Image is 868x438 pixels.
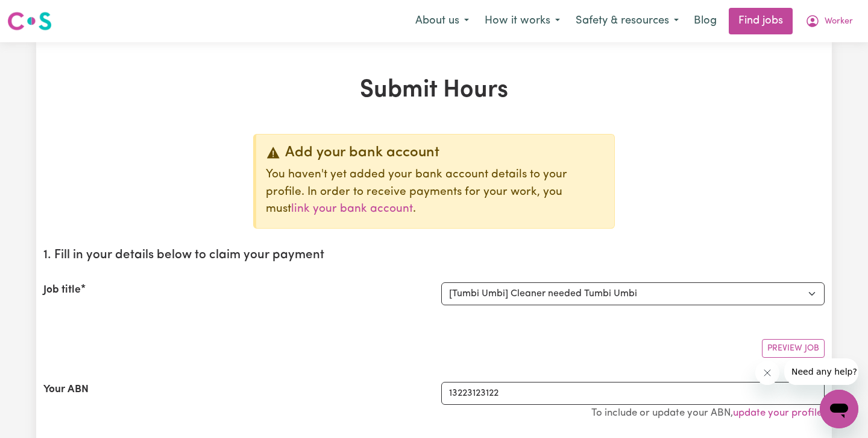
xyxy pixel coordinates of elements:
[7,10,52,32] img: Careseekers logo
[477,8,568,34] button: How it works
[266,144,605,162] div: Add your bank account
[820,390,858,428] iframe: Button to launch messaging window
[291,203,413,215] a: link your bank account
[729,8,793,34] a: Find jobs
[43,76,825,105] h1: Submit Hours
[407,8,477,34] button: About us
[797,8,861,34] button: My Account
[687,8,724,34] a: Blog
[755,361,779,385] iframe: Close message
[568,8,687,34] button: Safety & resources
[43,382,89,398] label: Your ABN
[733,408,822,418] a: update your profile
[266,167,605,218] p: You haven't yet added your bank account details to your profile. In order to receive payments for...
[762,339,825,358] button: Preview Job
[591,408,825,418] small: To include or update your ABN, .
[825,15,853,28] span: Worker
[43,248,825,263] h2: 1. Fill in your details below to claim your payment
[784,358,858,385] iframe: Message from company
[43,282,81,298] label: Job title
[7,7,52,35] a: Careseekers logo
